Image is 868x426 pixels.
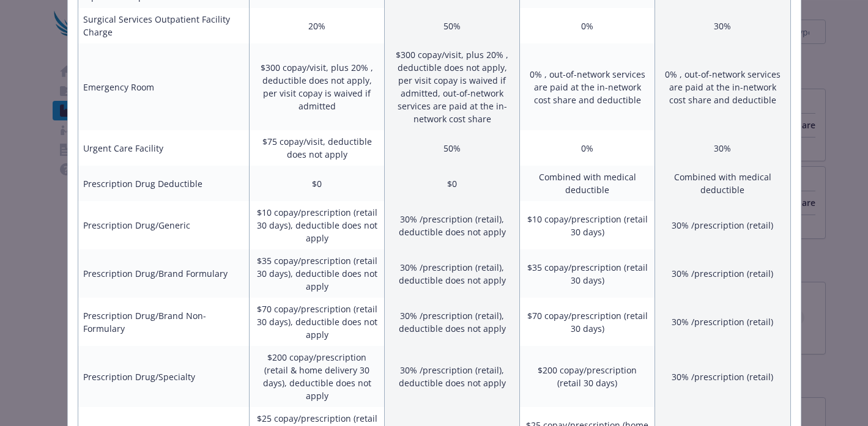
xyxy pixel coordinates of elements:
td: $75 copay/visit, deductible does not apply [250,130,385,166]
td: $200 copay/prescription (retail & home delivery 30 days), deductible does not apply [250,346,385,407]
td: 30% /prescription (retail), deductible does not apply [385,201,520,249]
td: $0 [385,166,520,201]
td: $35 copay/prescription (retail 30 days), deductible does not apply [250,249,385,298]
td: 50% [385,8,520,43]
td: Prescription Drug Deductible [78,166,250,201]
td: $200 copay/prescription (retail 30 days) [520,346,655,407]
td: Combined with medical deductible [655,166,790,201]
td: 30% /prescription (retail), deductible does not apply [385,298,520,346]
td: Emergency Room [78,43,250,130]
td: 0% [520,130,655,166]
td: 50% [385,130,520,166]
td: 30% /prescription (retail) [655,201,790,249]
td: $70 copay/prescription (retail 30 days), deductible does not apply [250,298,385,346]
td: $10 copay/prescription (retail 30 days), deductible does not apply [250,201,385,249]
td: 30% /prescription (retail), deductible does not apply [385,249,520,298]
td: 0% , out-of-network services are paid at the in-network cost share and deductible [520,43,655,130]
td: Prescription Drug/Specialty [78,346,250,407]
td: Urgent Care Facility [78,130,250,166]
td: $300 copay/visit, plus 20% , deductible does not apply, per visit copay is waived if admitted, ou... [385,43,520,130]
td: $70 copay/prescription (retail 30 days) [520,298,655,346]
td: 30% /prescription (retail) [655,249,790,298]
td: $35 copay/prescription (retail 30 days) [520,249,655,298]
td: $300 copay/visit, plus 20% , deductible does not apply, per visit copay is waived if admitted [250,43,385,130]
td: 30% /prescription (retail), deductible does not apply [385,346,520,407]
td: $0 [250,166,385,201]
td: Combined with medical deductible [520,166,655,201]
td: 30% /prescription (retail) [655,298,790,346]
td: 30% [655,130,790,166]
td: Prescription Drug/Brand Non-Formulary [78,298,250,346]
td: 30% /prescription (retail) [655,346,790,407]
td: Surgical Services Outpatient Facility Charge [78,8,250,43]
td: 30% [655,8,790,43]
td: Prescription Drug/Brand Formulary [78,249,250,298]
td: $10 copay/prescription (retail 30 days) [520,201,655,249]
td: 0% , out-of-network services are paid at the in-network cost share and deductible [655,43,790,130]
td: 20% [250,8,385,43]
td: Prescription Drug/Generic [78,201,250,249]
td: 0% [520,8,655,43]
